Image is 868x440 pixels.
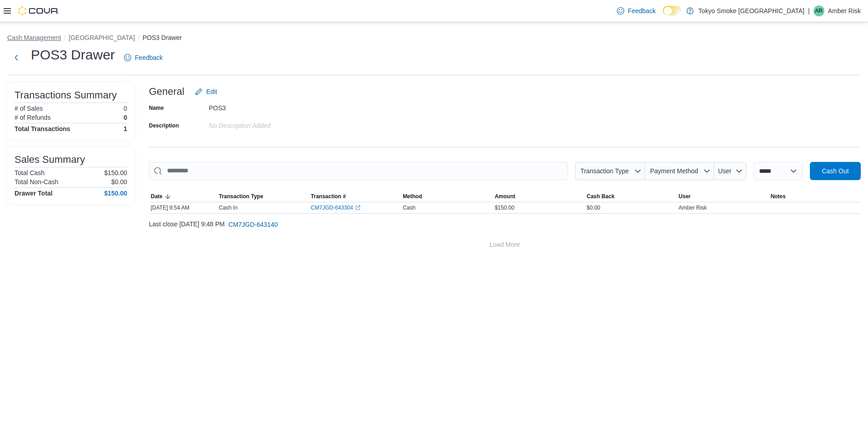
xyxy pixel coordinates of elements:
div: [DATE] 9:54 AM [149,202,217,213]
p: Tokyo Smoke [GEOGRAPHIC_DATA] [698,5,804,16]
h6: # of Sales [15,105,43,112]
h3: General [149,86,184,97]
button: Transaction # [309,191,401,202]
span: Transaction # [311,193,346,200]
p: Cash In [219,204,237,211]
span: Dark Mode [663,15,663,16]
span: User [679,193,691,200]
button: Transaction Type [217,191,309,202]
h6: Total Non-Cash [15,178,59,186]
button: [GEOGRAPHIC_DATA] [69,34,135,41]
button: Amount [493,191,585,202]
span: Amount [495,193,515,200]
span: Amber Risk [679,204,707,211]
button: Cash Management [7,34,61,41]
span: Cash Out [822,166,848,176]
h6: Total Cash [15,169,44,176]
span: Edit [206,87,217,96]
span: AR [815,5,823,16]
span: Transaction Type [580,167,629,175]
a: Feedback [120,49,166,67]
div: No Description added [209,118,330,129]
a: Feedback [613,2,659,20]
span: Notes [770,193,785,200]
span: CM7JGD-643140 [228,220,278,229]
p: $150.00 [104,169,127,176]
span: Transaction Type [219,193,263,200]
h1: POS3 Drawer [31,46,115,64]
button: User [677,191,769,202]
p: $0.00 [111,178,127,186]
div: Amber Risk [814,5,824,16]
h4: Drawer Total [15,190,53,197]
h3: Sales Summary [15,154,85,165]
button: Cash Out [810,162,861,180]
p: Amber Risk [828,5,861,16]
button: Date [149,191,217,202]
p: | [808,5,810,16]
button: Payment Method [645,162,714,180]
button: Transaction Type [575,162,645,180]
nav: An example of EuiBreadcrumbs [7,33,861,44]
div: POS3 [209,101,330,112]
h4: $150.00 [104,190,127,197]
h4: Total Transactions [15,125,70,132]
p: 0 [123,105,127,112]
span: Cash Back [587,193,614,200]
span: Feedback [628,6,656,15]
button: Next [7,49,25,67]
input: This is a search bar. As you type, the results lower in the page will automatically filter. [149,162,568,180]
span: Payment Method [650,167,698,175]
h6: # of Refunds [15,114,50,121]
button: Edit [192,83,221,101]
span: User [718,167,732,175]
span: Cash [403,204,415,211]
span: Feedback [135,53,163,62]
button: CM7JGD-643140 [225,215,281,234]
label: Description [149,122,179,129]
svg: External link [355,205,360,210]
input: Dark Mode [663,6,682,15]
button: Load More [149,235,861,254]
img: Cova [18,6,59,15]
div: $0.00 [585,202,677,213]
button: Method [401,191,493,202]
button: Cash Back [585,191,677,202]
span: Load More [490,240,520,249]
label: Name [149,104,164,112]
span: Date [151,193,163,200]
a: CM7JGD-643304External link [311,204,360,211]
p: 0 [123,114,127,121]
h4: 1 [123,125,127,132]
button: User [714,162,746,180]
div: Last close [DATE] 9:48 PM [149,215,861,234]
button: Notes [769,191,861,202]
h3: Transactions Summary [15,90,117,101]
span: $150.00 [495,204,514,211]
span: Method [403,193,422,200]
button: POS3 Drawer [143,34,182,41]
